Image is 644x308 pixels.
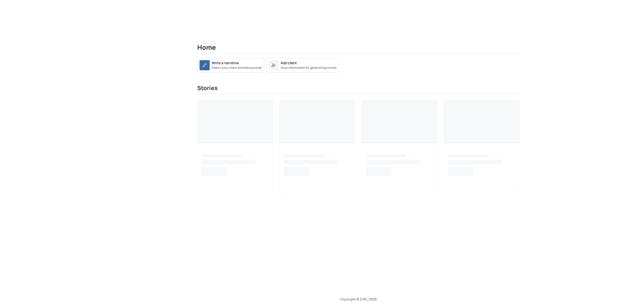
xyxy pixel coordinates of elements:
[281,60,297,65] div: Add client
[197,58,264,73] a: Write a narrativeSelect your client and add a prompt
[266,62,339,67] a: Add clientSave information for generating stories
[197,85,520,94] h3: Stories
[212,65,262,70] small: Select your client and add a prompt
[266,58,339,73] a: Add clientSave information for generating stories
[197,62,264,67] a: Write a narrativeSelect your client and add a prompt
[340,297,377,301] span: Copyright © [URL] 2025
[197,44,520,54] h2: Home
[212,60,239,65] div: Write a narrative
[281,65,337,70] small: Save information for generating stories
